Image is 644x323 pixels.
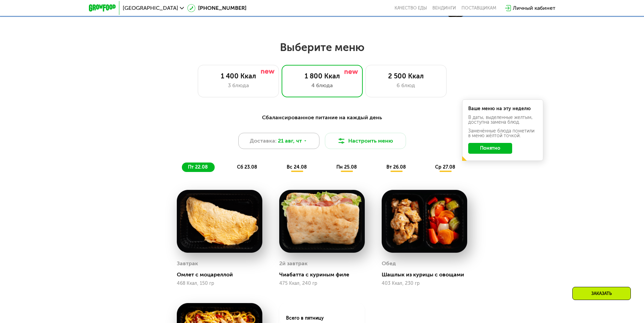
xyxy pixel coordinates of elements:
button: Настроить меню [325,133,406,149]
span: сб 23.08 [237,164,257,170]
div: Чиабатта с куриным филе [279,271,370,278]
span: ср 27.08 [435,164,455,170]
div: Заменённые блюда пометили в меню жёлтой точкой. [468,129,537,138]
div: 475 Ккал, 240 гр [279,281,365,286]
div: 1 800 Ккал [289,72,356,80]
a: Качество еды [395,5,427,11]
div: Завтрак [177,258,198,269]
span: пн 25.08 [336,164,357,170]
div: 403 Ккал, 230 гр [382,281,467,286]
div: поставщикам [461,5,496,11]
span: Доставка: [250,137,277,145]
a: Вендинги [432,5,456,11]
span: вс 24.08 [287,164,307,170]
div: Шашлык из курицы с овощами [382,271,473,278]
div: Сбалансированное питание на каждый день [122,114,522,122]
a: [PHONE_NUMBER] [187,4,246,12]
div: 6 блюд [373,81,439,90]
div: Ваше меню на эту неделю [468,106,537,111]
div: Личный кабинет [513,4,555,12]
span: вт 26.08 [386,164,406,170]
span: 21 авг, чт [278,137,302,145]
span: пт 22.08 [188,164,208,170]
div: Омлет с моцареллой [177,271,268,278]
button: Понятно [468,143,512,154]
div: В даты, выделенные желтым, доступна замена блюд. [468,115,537,125]
div: 1 400 Ккал [205,72,272,80]
div: Заказать [572,287,631,300]
div: Обед [382,258,396,269]
span: [GEOGRAPHIC_DATA] [123,5,178,11]
div: 468 Ккал, 150 гр [177,281,262,286]
div: 2й завтрак [279,258,308,269]
div: 4 блюда [289,81,356,90]
div: 3 блюда [205,81,272,90]
div: 2 500 Ккал [373,72,439,80]
h2: Выберите меню [22,41,622,54]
